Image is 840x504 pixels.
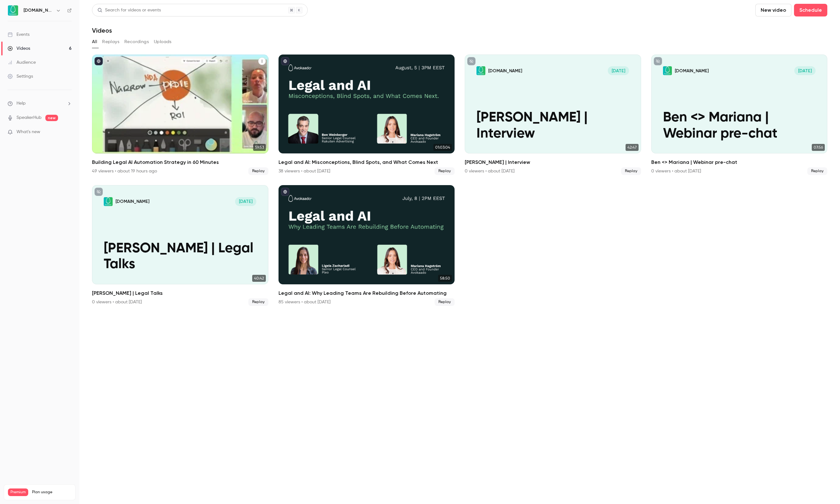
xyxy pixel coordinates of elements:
h2: Ben <> Mariana | Webinar pre-chat [651,158,828,166]
button: published [95,57,103,65]
img: Antti Innanen | Legal Talks [104,197,113,206]
p: [PERSON_NAME] | Legal Talks [104,241,256,273]
div: 38 viewers • about [DATE] [279,168,330,174]
div: 0 viewers • about [DATE] [651,168,701,174]
span: [DATE] [608,66,629,75]
p: [DOMAIN_NAME] [488,68,522,74]
span: Premium [8,488,28,496]
span: Replay [435,167,455,175]
li: Legal and AI: Misconceptions, Blind Spots, and What Comes Next [279,55,455,175]
button: Uploads [154,37,172,47]
img: Avokaado.io [8,5,18,16]
div: Videos [8,45,30,52]
button: unpublished [95,188,103,196]
div: Events [8,31,30,38]
div: Audience [8,59,36,66]
span: [DATE] [235,197,256,206]
a: 58:50Legal and AI: Why Leading Teams Are Rebuilding Before Automating85 viewers • about [DATE]Replay [279,185,455,306]
span: Replay [621,167,641,175]
p: Ben <> Mariana | Webinar pre-chat [663,110,816,142]
button: Recordings [124,37,149,47]
span: What's new [16,129,40,135]
span: Plan usage [32,490,71,495]
li: Building Legal AI Automation Strategy in 60 Minutes [92,55,268,175]
li: Legal and AI: Why Leading Teams Are Rebuilding Before Automating [279,185,455,306]
h2: Building Legal AI Automation Strategy in 60 Minutes [92,158,268,166]
h1: Videos [92,27,112,34]
span: Help [16,100,26,107]
p: [PERSON_NAME] | Interview [476,110,629,142]
li: help-dropdown-opener [8,100,72,107]
h6: [DOMAIN_NAME] [23,7,53,14]
button: Schedule [794,4,827,16]
div: 0 viewers • about [DATE] [465,168,515,174]
span: 59:53 [253,144,266,151]
span: Replay [435,298,455,306]
button: published [281,188,289,196]
p: [DOMAIN_NAME] [675,68,709,74]
h2: [PERSON_NAME] | Legal Talks [92,289,268,297]
a: Ben <> Mariana | Webinar pre-chat[DOMAIN_NAME][DATE]Ben <> Mariana | Webinar pre-chat07:56Ben <> ... [651,55,828,175]
span: new [45,115,58,121]
h2: [PERSON_NAME] | Interview [465,158,641,166]
span: 58:50 [438,275,452,282]
button: unpublished [467,57,476,65]
ul: Videos [92,55,827,306]
div: 85 viewers • about [DATE] [279,299,331,305]
div: 0 viewers • about [DATE] [92,299,142,305]
span: 40:42 [252,275,266,282]
h2: Legal and AI: Why Leading Teams Are Rebuilding Before Automating [279,289,455,297]
li: Nate Kostelnik | Interview [465,55,641,175]
section: Videos [92,4,827,500]
a: Nate Kostelnik | Interview [DOMAIN_NAME][DATE][PERSON_NAME] | Interview42:47[PERSON_NAME] | Inter... [465,55,641,175]
a: 59:53Building Legal AI Automation Strategy in 60 Minutes49 viewers • about 19 hours agoReplay [92,55,268,175]
button: Replays [102,37,119,47]
span: 01:03:04 [433,144,452,151]
span: 42:47 [626,144,639,151]
div: 49 viewers • about 19 hours ago [92,168,157,174]
button: unpublished [654,57,662,65]
a: SpeakerHub [16,114,42,121]
span: Replay [248,167,268,175]
h2: Legal and AI: Misconceptions, Blind Spots, and What Comes Next [279,158,455,166]
img: Nate Kostelnik | Interview [476,66,485,75]
div: Settings [8,73,33,80]
button: published [281,57,289,65]
span: Replay [807,167,827,175]
li: Antti Innanen | Legal Talks [92,185,268,306]
span: 07:56 [812,144,825,151]
span: [DATE] [794,66,816,75]
span: Replay [248,298,268,306]
button: New video [755,4,791,16]
div: Search for videos or events [97,7,161,14]
button: All [92,37,97,47]
li: Ben <> Mariana | Webinar pre-chat [651,55,828,175]
img: Ben <> Mariana | Webinar pre-chat [663,66,672,75]
p: [DOMAIN_NAME] [115,198,149,204]
a: 01:03:04Legal and AI: Misconceptions, Blind Spots, and What Comes Next38 viewers • about [DATE]Re... [279,55,455,175]
a: Antti Innanen | Legal Talks[DOMAIN_NAME][DATE][PERSON_NAME] | Legal Talks40:42[PERSON_NAME] | Leg... [92,185,268,306]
